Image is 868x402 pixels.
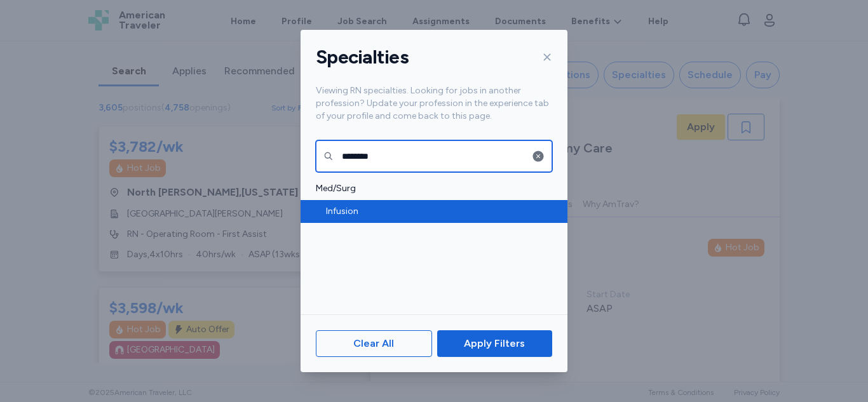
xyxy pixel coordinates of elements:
h1: Specialties [316,45,409,69]
span: Med/Surg [316,182,545,195]
span: Apply Filters [464,336,525,351]
button: Apply Filters [437,330,552,357]
span: Infusion [326,205,545,218]
div: Viewing RN specialties. Looking for jobs in another profession? Update your profession in the exp... [301,84,567,138]
button: Clear All [316,330,432,357]
span: Clear All [353,336,394,351]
